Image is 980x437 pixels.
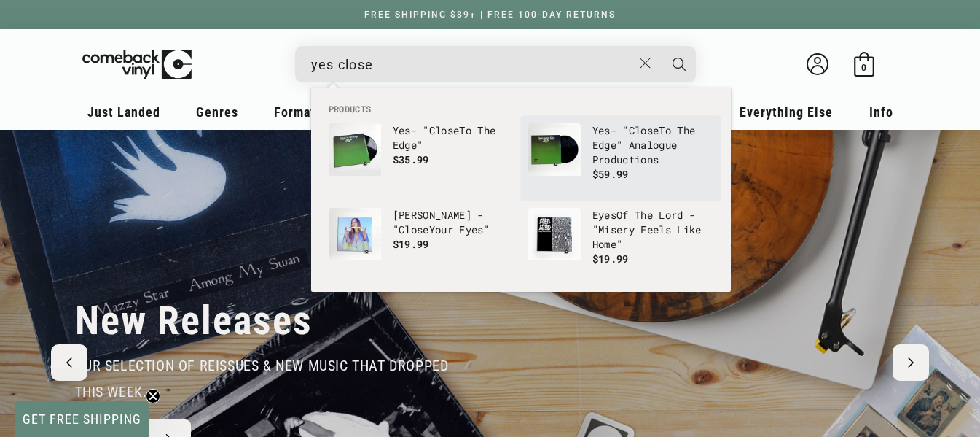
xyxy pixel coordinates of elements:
[528,208,581,260] img: Eyes Of The Lord - "Misery Feels Like Home"
[528,123,713,193] a: Yes - "Close To The Edge" Analogue Productions Yes- "CloseTo The Edge" Analogue Productions $59.99
[521,201,721,285] li: products: Eyes Of The Lord - "Misery Feels Like Home"
[311,50,632,80] input: When autocomplete results are available use up and down arrows to review and enter to select
[311,88,731,292] div: Products
[196,104,238,120] span: Genres
[528,208,713,278] a: Eyes Of The Lord - "Misery Feels Like Home" EyesOf The Lord - "Misery Feels Like Home" $19.99
[393,123,514,152] p: - " To The Edge"
[75,357,449,401] span: our selection of reissues & new music that dropped this week.
[329,123,514,193] a: Yes - "Close To The Edge" Yes- "CloseTo The Edge" $35.99
[629,123,659,137] b: Close
[521,116,721,201] li: products: Yes - "Close To The Edge" Analogue Productions
[321,116,521,201] li: products: Yes - "Close To The Edge"
[393,152,429,166] span: $35.99
[146,389,160,403] button: Close teaser
[75,297,313,345] h2: New Releases
[321,103,721,116] li: Products
[592,252,629,266] span: $19.99
[661,46,697,82] button: Search
[592,167,629,181] span: $59.99
[321,201,521,285] li: products: Kirsten Knick - "Close Your Eyes"
[329,208,514,278] a: Kirsten Knick - "Close Your Eyes" [PERSON_NAME] - "CloseYour Eyes" $19.99
[295,46,696,82] div: Search
[393,208,514,237] p: [PERSON_NAME] - " Your E "
[466,223,484,236] b: yes
[592,123,611,137] b: Yes
[15,401,149,437] div: GET FREE SHIPPINGClose teaser
[861,62,866,73] span: 0
[429,123,460,137] b: Close
[632,47,659,80] button: Close
[329,208,381,260] img: Kirsten Knick - "Close Your Eyes"
[329,123,381,176] img: Yes - "Close To The Edge"
[592,123,713,167] p: - " To The Edge" Analogue Productions
[274,104,322,120] span: Formats
[592,208,713,252] p: E Of The Lord - "Misery Feels Like Home"
[399,223,429,236] b: Close
[87,104,160,120] span: Just Landed
[869,104,893,120] span: Info
[393,123,411,137] b: Yes
[528,123,581,176] img: Yes - "Close To The Edge" Analogue Productions
[350,9,630,20] a: FREE SHIPPING $89+ | FREE 100-DAY RETURNS
[740,104,833,120] span: Everything Else
[598,208,616,222] b: yes
[23,411,141,427] span: GET FREE SHIPPING
[393,237,429,251] span: $19.99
